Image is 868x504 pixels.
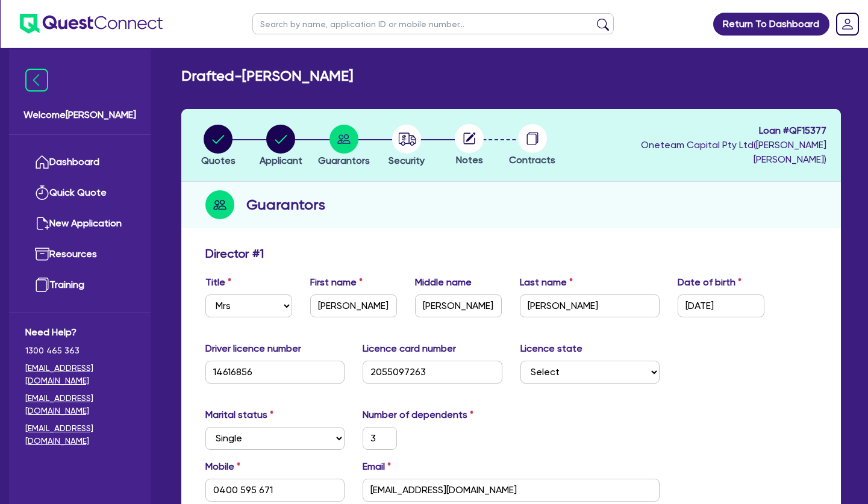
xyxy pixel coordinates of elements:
label: Driver licence number [205,341,301,356]
img: quest-connect-logo-blue [20,14,163,34]
label: Mobile [205,459,240,474]
label: Number of dependents [363,408,473,422]
input: DD / MM / YYYY [678,294,764,317]
a: Training [25,270,134,300]
span: Security [389,155,425,166]
a: [EMAIL_ADDRESS][DOMAIN_NAME] [25,392,134,417]
label: Email [363,459,391,474]
a: Dropdown toggle [832,8,863,40]
img: training [35,278,49,292]
span: Applicant [260,155,302,166]
button: Quotes [201,124,236,169]
a: [EMAIL_ADDRESS][DOMAIN_NAME] [25,362,134,387]
label: Title [205,275,231,290]
button: Guarantors [317,124,370,169]
span: Quotes [201,155,236,166]
a: New Application [25,208,134,239]
span: Notes [456,154,483,166]
span: Need Help? [25,325,134,340]
img: step-icon [205,190,234,219]
label: Date of birth [678,275,742,290]
h3: Director # 1 [205,246,264,261]
label: Licence card number [363,341,456,356]
img: icon-menu-close [25,69,48,92]
img: new-application [35,216,49,231]
img: resources [35,247,49,261]
a: Dashboard [25,147,134,178]
label: Marital status [205,408,273,422]
button: Security [388,124,425,169]
a: [EMAIL_ADDRESS][DOMAIN_NAME] [25,422,134,447]
h2: Drafted - [PERSON_NAME] [181,67,353,85]
label: Licence state [520,341,582,356]
button: Applicant [259,124,303,169]
span: Guarantors [318,155,370,166]
span: 1300 465 363 [25,344,134,357]
a: Return To Dashboard [713,13,829,36]
h2: Guarantors [246,194,325,216]
a: Resources [25,239,134,270]
span: Welcome [PERSON_NAME] [23,108,136,122]
input: Search by name, application ID or mobile number... [252,13,614,34]
span: Loan # QF15377 [567,123,826,138]
label: First name [310,275,363,290]
label: Last name [520,275,573,290]
span: Oneteam Capital Pty Ltd ( [PERSON_NAME] [PERSON_NAME] ) [641,139,826,165]
a: Quick Quote [25,178,134,208]
label: Middle name [415,275,472,290]
img: quick-quote [35,185,49,200]
span: Contracts [509,154,555,166]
